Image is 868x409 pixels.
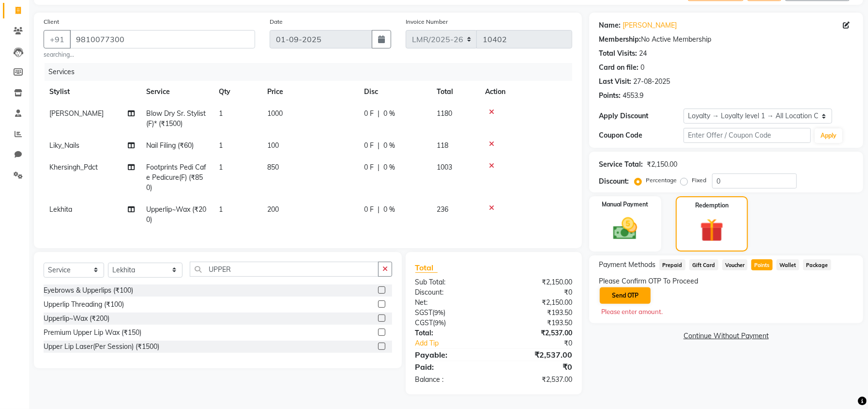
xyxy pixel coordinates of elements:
span: 1 [219,163,223,172]
div: No Active Membership [599,34,853,45]
div: Apply Discount [599,111,684,121]
span: | [378,109,380,119]
span: 0 % [383,141,395,151]
span: Payment Methods [599,260,655,270]
input: Search or Scan [190,262,378,277]
div: ₹2,150.00 [494,277,579,287]
span: 0 % [383,162,395,173]
div: ₹193.50 [494,308,579,318]
span: 1180 [437,109,452,118]
button: Send OTP [600,287,651,304]
div: Net: [408,298,494,308]
span: 200 [267,205,279,214]
div: Total: [408,328,494,338]
span: 1 [219,109,223,118]
div: Upperlip~Wax (₹200) [44,314,109,324]
button: Apply [815,128,842,143]
span: 850 [267,163,279,172]
span: 1 [219,205,223,214]
span: 1 [219,141,223,150]
label: Percentage [646,176,677,185]
span: | [378,162,380,173]
div: Card on file: [599,63,639,73]
div: Services [45,63,579,81]
div: Upper Lip Laser(Per Session) (₹1500) [44,342,159,352]
div: ₹193.50 [494,318,579,328]
span: 1003 [437,163,452,172]
div: Premium Upper Lip Wax (₹150) [44,328,141,338]
div: Balance : [408,375,494,385]
th: Qty [213,81,261,103]
small: searching... [44,50,255,59]
span: Voucher [722,259,748,270]
label: Manual Payment [602,200,648,209]
span: Upperlip~Wax (₹200) [146,205,206,224]
div: Sub Total: [408,277,494,287]
div: Discount: [599,176,629,187]
div: Discount: [408,287,494,298]
span: Lekhita [49,205,72,214]
div: Paid: [408,361,494,373]
div: ₹2,537.00 [494,328,579,338]
span: Package [803,259,831,270]
span: 0 F [364,204,374,215]
div: Total Visits: [599,48,637,59]
span: 1000 [267,109,283,118]
span: 100 [267,141,279,150]
span: [PERSON_NAME] [49,109,104,118]
span: Liky_Nails [49,141,79,150]
div: 0 [640,63,644,73]
span: 0 % [383,109,395,119]
th: Service [140,81,213,103]
div: Please Confirm OTP To Proceed [599,276,853,286]
span: SGST [415,308,433,317]
div: Membership: [599,34,641,45]
div: Coupon Code [599,130,684,141]
div: ₹2,537.00 [494,349,579,361]
span: 0 % [383,204,395,215]
div: 4553.9 [623,91,643,101]
div: ₹0 [508,338,579,348]
span: Points [751,259,773,270]
th: Action [479,81,572,103]
div: ( ) [408,308,494,318]
div: Please enter amount. [601,307,851,317]
input: Search by Name/Mobile/Email/Code [70,30,255,48]
div: ₹2,150.00 [494,298,579,308]
span: 0 F [364,141,374,151]
div: ₹0 [494,361,579,373]
span: 236 [437,205,448,214]
label: Fixed [692,176,706,185]
span: 0 F [364,109,374,119]
div: ( ) [408,318,494,328]
span: 0 F [364,162,374,173]
span: | [378,204,380,215]
span: | [378,141,380,151]
th: Stylist [44,81,140,103]
span: 9% [435,319,444,327]
span: 118 [437,141,448,150]
label: Invoice Number [406,17,448,26]
a: Continue Without Payment [591,331,861,341]
label: Client [44,17,59,26]
span: 9% [435,309,444,316]
div: Upperlip Threading (₹100) [44,299,124,310]
span: Prepaid [659,259,685,270]
div: ₹2,537.00 [494,375,579,385]
div: ₹2,150.00 [647,159,677,170]
th: Disc [358,81,431,103]
div: Last Visit: [599,77,631,87]
div: 24 [639,48,647,59]
label: Redemption [695,201,729,210]
button: +91 [44,30,71,48]
div: Name: [599,20,621,31]
th: Total [431,81,479,103]
img: _gift.svg [693,216,731,245]
span: Footprints Pedi Cafe Pedicure(F) (₹850) [146,163,206,192]
span: CGST [415,318,433,327]
span: Blow Dry Sr. Stylist(F)* (₹1500) [146,109,206,128]
span: Khersingh_Pdct [49,163,98,172]
div: Points: [599,91,621,101]
div: Payable: [408,349,494,361]
div: Eyebrows & Upperlips (₹100) [44,285,133,296]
